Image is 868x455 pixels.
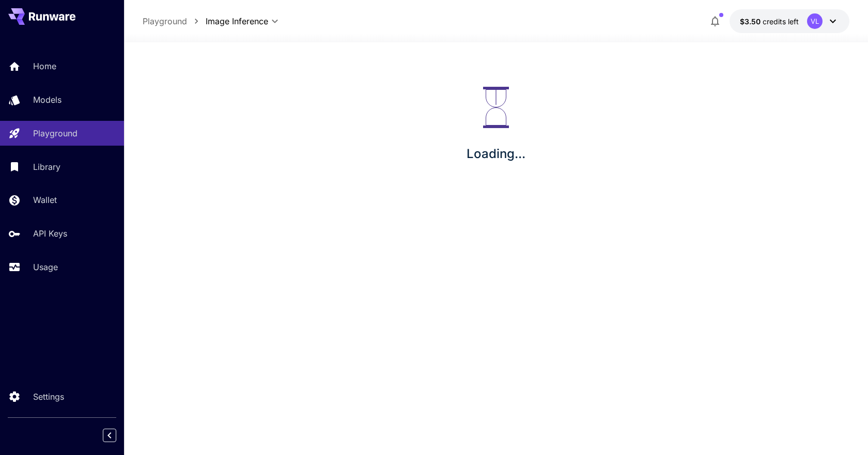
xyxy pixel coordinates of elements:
p: Models [33,93,61,106]
a: Playground [143,15,187,27]
p: Settings [33,390,64,403]
span: credits left [763,17,799,26]
div: VL [807,13,823,29]
p: API Keys [33,227,67,240]
p: Wallet [33,194,57,206]
nav: breadcrumb [143,15,206,27]
p: Library [33,161,60,173]
div: Collapse sidebar [111,426,124,445]
p: Loading... [467,145,525,163]
span: Image Inference [206,15,268,27]
button: Collapse sidebar [103,429,116,442]
span: $3.50 [740,17,763,26]
p: Home [33,60,56,72]
p: Playground [33,127,78,139]
div: $3.49724 [740,16,799,27]
button: $3.49724VL [730,9,849,33]
p: Usage [33,261,58,273]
